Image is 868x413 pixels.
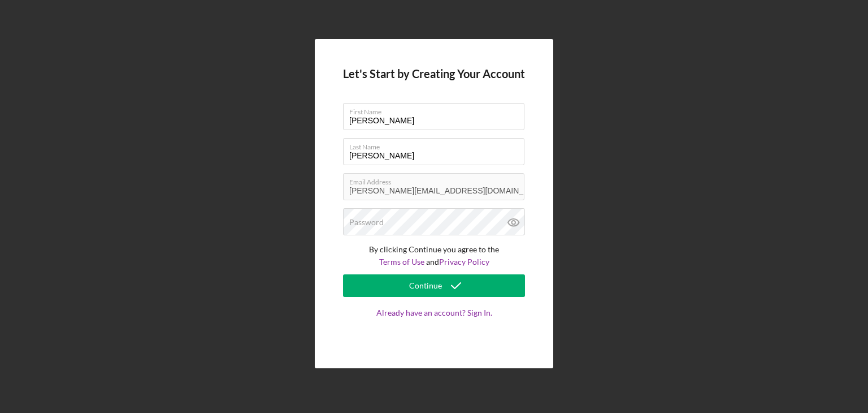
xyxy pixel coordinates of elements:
[349,174,524,186] label: Email Address
[439,257,489,266] a: Privacy Policy
[343,274,525,297] button: Continue
[343,308,525,340] a: Already have an account? Sign In.
[409,274,442,297] div: Continue
[349,104,524,116] label: First Name
[343,67,525,80] h4: Let's Start by Creating Your Account
[379,257,424,266] a: Terms of Use
[343,243,525,269] p: By clicking Continue you agree to the and
[349,139,524,151] label: Last Name
[349,218,384,227] label: Password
